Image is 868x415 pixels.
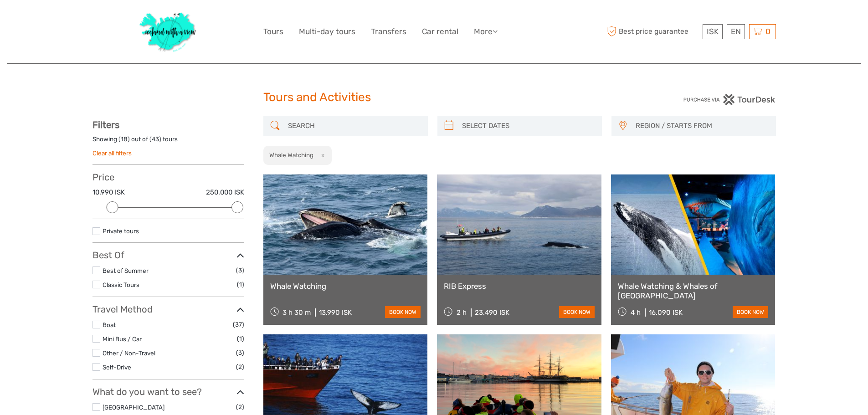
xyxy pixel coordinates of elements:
[152,135,159,143] label: 43
[475,308,509,317] div: 23.490 ISK
[319,308,352,317] div: 13.990 ISK
[92,250,244,261] h3: Best Of
[269,151,313,159] h2: Whale Watching
[237,333,244,344] span: (1)
[727,24,745,39] div: EN
[135,7,201,56] img: 1077-ca632067-b948-436b-9c7a-efe9894e108b_logo_big.jpg
[559,306,595,318] a: book now
[315,150,327,160] button: x
[92,386,244,397] h3: What do you want to see?
[284,118,423,134] input: SEARCH
[618,282,769,300] a: Whale Watching & Whales of [GEOGRAPHIC_DATA]
[474,25,498,38] a: More
[733,306,768,318] a: book now
[632,118,771,133] button: REGION / STARTS FROM
[92,119,119,130] strong: Filters
[233,319,244,330] span: (37)
[458,118,597,134] input: SELECT DATES
[683,94,776,105] img: PurchaseViaTourDesk.png
[605,24,700,39] span: Best price guarantee
[103,404,164,411] a: [GEOGRAPHIC_DATA]
[457,308,467,317] span: 2 h
[103,335,142,343] a: Mini Bus / Car
[444,282,595,291] a: RIB Express
[103,227,139,235] a: Private tours
[649,308,683,317] div: 16.090 ISK
[299,25,355,38] a: Multi-day tours
[385,306,421,318] a: book now
[236,265,244,276] span: (3)
[236,362,244,372] span: (2)
[206,188,244,197] label: 250.000 ISK
[92,304,244,315] h3: Travel Method
[764,27,772,36] span: 0
[103,281,139,288] a: Classic Tours
[92,188,125,197] label: 10.990 ISK
[282,308,311,317] span: 3 h 30 m
[631,308,641,317] span: 4 h
[103,321,116,328] a: Boat
[236,348,244,358] span: (3)
[103,364,131,371] a: Self-Drive
[263,90,605,105] h1: Tours and Activities
[92,149,132,157] a: Clear all filters
[92,135,244,149] div: Showing ( ) out of ( ) tours
[371,25,406,38] a: Transfers
[237,279,244,290] span: (1)
[270,282,421,291] a: Whale Watching
[103,349,155,357] a: Other / Non-Travel
[236,402,244,412] span: (2)
[121,135,128,143] label: 18
[422,25,458,38] a: Car rental
[103,267,149,274] a: Best of Summer
[92,172,244,183] h3: Price
[707,27,719,36] span: ISK
[263,25,283,38] a: Tours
